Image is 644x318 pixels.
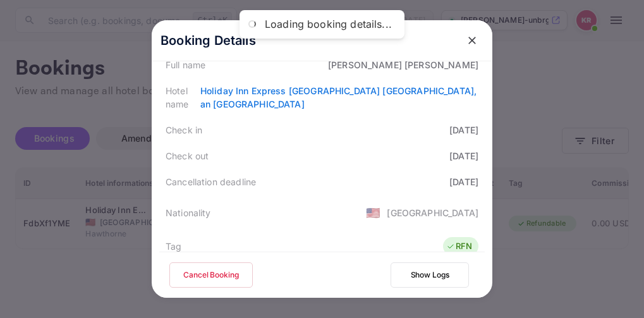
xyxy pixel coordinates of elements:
div: Check out [166,149,209,162]
div: Nationality [166,206,211,219]
div: Tag [166,240,181,253]
a: Holiday Inn Express [GEOGRAPHIC_DATA] [GEOGRAPHIC_DATA], an [GEOGRAPHIC_DATA] [200,85,477,109]
p: Booking Details [161,31,256,50]
div: Check in [166,123,202,137]
div: Hotel name [166,84,200,111]
div: [DATE] [449,175,478,188]
button: Show Logs [391,262,469,288]
div: Loading booking details... [265,18,392,31]
div: Full name [166,58,205,71]
div: RFN [446,240,472,253]
div: Cancellation deadline [166,175,256,188]
div: [GEOGRAPHIC_DATA] [387,206,478,219]
div: [DATE] [449,149,478,162]
div: [PERSON_NAME] [PERSON_NAME] [328,58,478,71]
button: Cancel Booking [169,262,253,288]
span: United States [366,201,380,224]
button: close [461,29,483,52]
div: [DATE] [449,123,478,137]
